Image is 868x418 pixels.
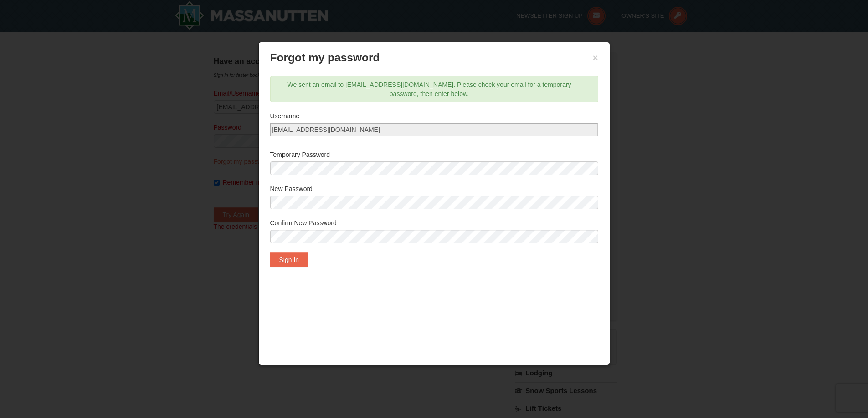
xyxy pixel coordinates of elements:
[270,76,598,102] div: We sent an email to [EMAIL_ADDRESS][DOMAIN_NAME]. Please check your email for a temporary passwor...
[270,123,598,136] input: Email Address
[593,53,598,62] button: ×
[270,111,598,121] label: Username
[270,252,308,267] button: Sign In
[270,150,598,159] label: Temporary Password
[270,218,598,227] label: Confirm New Password
[270,51,598,65] h3: Forgot my password
[270,184,598,193] label: New Password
